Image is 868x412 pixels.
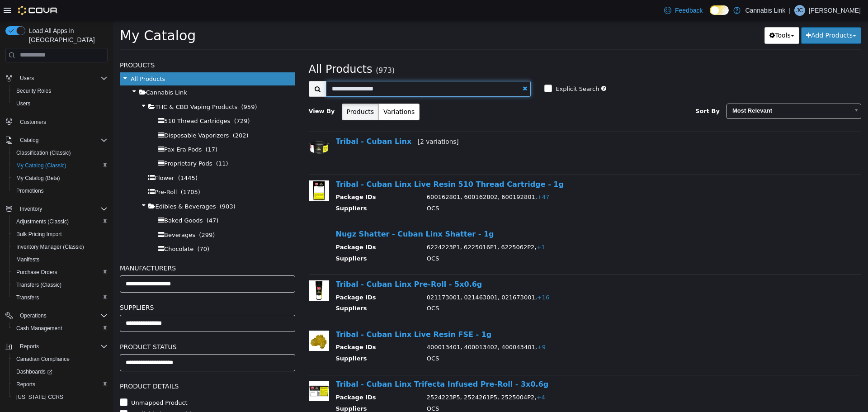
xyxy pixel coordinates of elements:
small: (973) [263,46,282,54]
button: Users [9,97,111,110]
span: Beverages [51,211,82,218]
a: Most Relevant [613,83,748,98]
span: Sort By [582,87,607,94]
span: Bulk Pricing Import [16,231,62,238]
button: Purchase Orders [9,266,111,279]
span: Adjustments (Classic) [13,216,108,227]
img: 150 [196,360,216,380]
span: Dark Mode [710,15,710,15]
span: 6224223P1, 6225016P1, 6225062P2, [314,223,432,230]
span: 021173001, 021463001, 021673001, [314,273,436,280]
span: My Catalog (Beta) [13,173,108,184]
span: (1705) [68,168,87,175]
span: Cannabis Link [33,68,74,75]
span: Proprietary Pods [51,139,99,146]
h5: Products [7,39,182,50]
span: +4 [424,373,432,380]
span: Canadian Compliance [13,354,108,365]
span: Reports [16,341,108,352]
a: Nugz Shatter - Cuban Linx Shatter - 1g [223,209,381,218]
button: Bulk Pricing Import [9,228,111,241]
button: Add Products [688,6,748,23]
span: [US_STATE] CCRS [16,393,63,401]
button: Transfers [9,291,111,304]
button: [US_STATE] CCRS [9,391,111,403]
a: Promotions [13,185,47,196]
button: Reports [9,378,111,391]
td: OCS [307,183,728,194]
span: Users [13,98,108,109]
th: Package IDs [223,222,307,233]
span: Cash Management [13,323,108,334]
span: +1 [424,223,432,230]
a: Adjustments (Classic) [13,216,72,227]
button: Adjustments (Classic) [9,215,111,228]
span: Pax Era Pods [51,125,89,132]
span: Promotions [16,187,44,194]
th: Package IDs [223,172,307,183]
span: Transfers [16,294,39,301]
a: Tribal - Cuban Linx Trifecta Infused Pre-Roll - 3x0.6g [223,359,436,368]
span: My Catalog (Beta) [16,175,60,182]
a: Security Roles [13,85,55,96]
span: (47) [94,196,106,203]
span: My Catalog [7,7,83,23]
img: 150 [196,310,216,330]
h5: Product Details [7,360,182,371]
img: 150 [196,260,216,280]
span: (903) [107,182,123,189]
a: Canadian Compliance [13,354,73,365]
span: Reports [20,343,39,350]
button: Reports [2,340,111,353]
td: OCS [307,333,728,345]
button: Classification (Classic) [9,147,111,159]
a: My Catalog (Classic) [13,160,70,171]
span: Purchase Orders [13,267,108,278]
span: Adjustments (Classic) [16,218,69,225]
span: Inventory [16,204,108,214]
button: Tools [651,6,686,23]
span: Load All Apps in [GEOGRAPHIC_DATA] [25,26,108,44]
span: Pre-Roll [42,168,64,175]
span: +16 [424,273,436,280]
th: Suppliers [223,333,307,345]
button: Cash Management [9,322,111,335]
span: Chocolate [51,225,80,232]
p: Cannabis Link [745,5,785,16]
span: Reports [16,381,35,388]
span: Operations [20,312,47,319]
span: Flower [42,154,61,161]
button: Operations [2,309,111,322]
span: All Products [196,42,259,55]
span: (299) [86,211,102,218]
span: Baked Goods [51,196,90,203]
label: Unmapped Product [16,378,75,387]
span: Inventory [20,205,42,213]
button: Users [2,72,111,85]
a: Tribal - Cuban Linx[2 variations] [223,116,346,125]
span: Bulk Pricing Import [13,229,108,240]
span: Catalog [20,137,38,144]
label: Explicit Search [440,64,486,73]
button: Variations [265,83,307,99]
a: Tribal - Cuban Linx Pre-Roll - 5x0.6g [223,259,369,268]
h5: Suppliers [7,281,182,292]
span: Manifests [13,254,108,265]
span: Reports [13,379,108,390]
button: Catalog [2,134,111,147]
span: THC & CBD Vaping Products [42,83,124,90]
span: (70) [84,225,96,232]
span: (202) [120,111,136,118]
span: Manifests [16,256,39,263]
a: Manifests [13,254,43,265]
td: OCS [307,384,728,395]
button: Inventory Manager (Classic) [9,241,111,253]
img: 150 [196,117,216,137]
th: Suppliers [223,233,307,245]
span: Cash Management [16,325,62,332]
p: | [789,5,791,16]
th: Package IDs [223,372,307,384]
span: Operations [16,310,108,321]
button: Promotions [9,185,111,197]
a: Users [13,98,34,109]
